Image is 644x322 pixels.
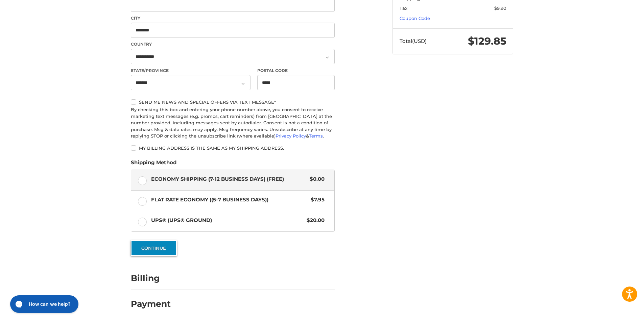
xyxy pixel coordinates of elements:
[151,196,308,204] span: Flat Rate Economy ((5-7 Business Days))
[494,5,506,11] span: $9.90
[131,273,170,283] h2: Billing
[588,304,644,322] iframe: Google Customer Reviews
[309,133,323,139] a: Terms
[131,159,176,170] legend: Shipping Method
[276,133,306,139] a: Privacy Policy
[131,240,177,256] button: Continue
[306,175,325,183] span: $0.00
[400,16,430,21] a: Coupon Code
[257,68,335,74] label: Postal Code
[131,68,251,74] label: State/Province
[7,293,80,315] iframe: Gorgias live chat messenger
[303,217,325,224] span: $20.00
[131,145,335,151] label: My billing address is the same as my shipping address.
[131,41,335,47] label: Country
[400,38,427,44] span: Total (USD)
[131,299,171,309] h2: Payment
[131,106,335,140] div: By checking this box and entering your phone number above, you consent to receive marketing text ...
[307,196,325,204] span: $7.95
[151,217,304,224] span: UPS® (UPS® Ground)
[400,5,407,11] span: Tax
[468,35,506,47] span: $129.85
[131,99,335,105] label: Send me news and special offers via text message*
[131,15,335,21] label: City
[151,175,307,183] span: Economy Shipping (7-12 Business Days) (Free)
